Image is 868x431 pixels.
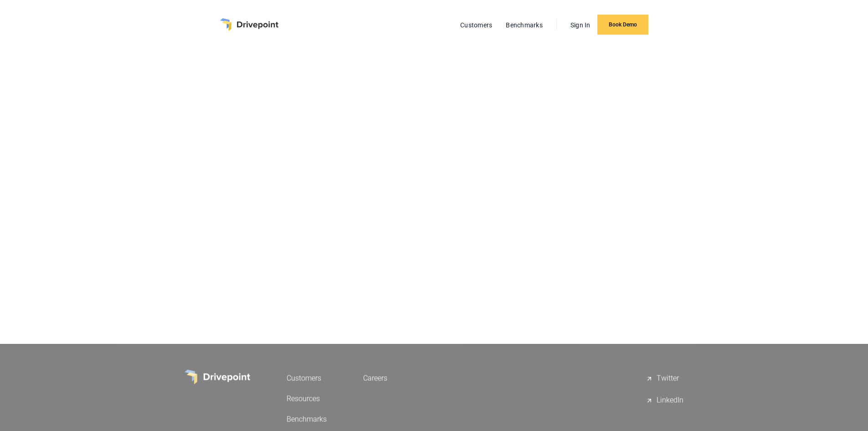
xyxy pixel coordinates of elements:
div: Twitter [657,373,679,384]
a: home [220,18,278,31]
a: Careers [363,369,387,386]
a: Book Demo [597,15,648,35]
a: Customers [287,369,327,386]
a: Benchmarks [287,410,327,427]
a: Twitter [646,369,683,388]
a: Resources [287,390,327,407]
a: LinkedIn [646,391,683,410]
a: Customers [456,19,497,31]
a: Benchmarks [501,19,547,31]
div: LinkedIn [657,395,683,406]
a: Sign In [566,19,595,31]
